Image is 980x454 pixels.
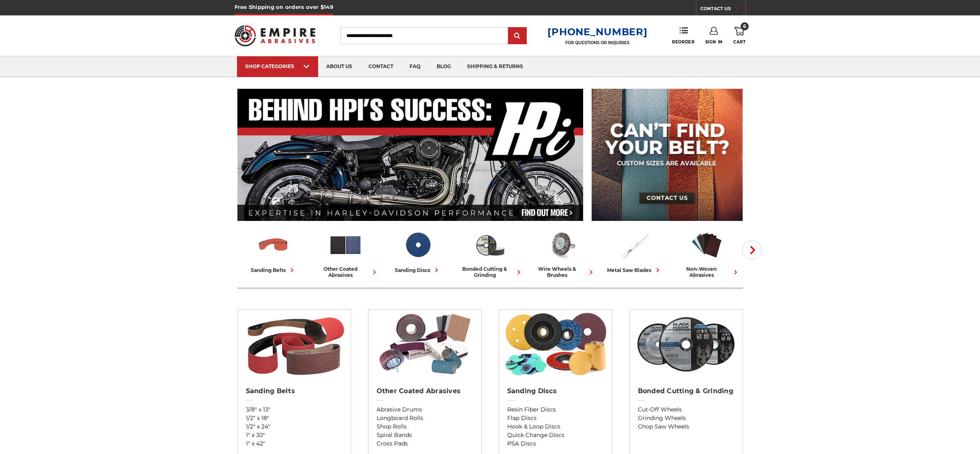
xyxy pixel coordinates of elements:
[246,414,342,422] a: 1/2" x 18"
[507,422,604,431] a: Hook & Loop Discs
[733,39,745,45] span: Cart
[377,387,473,395] h2: Other Coated Abrasives
[690,228,724,262] img: Non-woven Abrasives
[638,414,734,422] a: Grinding Wheels
[237,89,584,221] img: Banner for an interview featuring Horsepower Inc who makes Harley performance upgrades featured o...
[638,405,734,414] a: Cut-Off Wheels
[547,26,647,38] a: [PHONE_NUMBER]
[530,228,595,278] a: wire wheels & brushes
[705,39,723,45] span: Sign In
[401,56,429,77] a: faq
[530,266,595,278] div: wire wheels & brushes
[329,228,362,262] img: Other Coated Abrasives
[607,266,662,274] div: metal saw blades
[246,405,342,414] a: 3/8" x 13"
[457,266,523,278] div: bonded cutting & grinding
[241,228,306,274] a: sanding belts
[241,310,347,379] img: Sanding Belts
[245,63,310,69] div: SHOP CATEGORIES
[377,422,473,431] a: Shop Rolls
[246,431,342,439] a: 1" x 30"
[741,22,749,30] span: 6
[638,387,734,395] h2: Bonded Cutting & Grinding
[246,387,342,395] h2: Sanding Belts
[602,228,668,274] a: metal saw blades
[377,414,473,422] a: Longboard Rolls
[638,422,734,431] a: Chop Saw Wheels
[674,266,740,278] div: non-woven abrasives
[618,228,651,262] img: Metal Saw Blades
[377,439,473,448] a: Cross Pads
[395,266,441,274] div: sanding discs
[509,28,526,44] input: Submit
[473,228,507,262] img: Bonded Cutting & Grinding
[545,228,579,262] img: Wire Wheels & Brushes
[246,439,342,448] a: 1" x 42"
[372,310,477,379] img: Other Coated Abrasives
[360,56,401,77] a: contact
[318,56,360,77] a: about us
[459,56,531,77] a: shipping & returns
[507,387,604,395] h2: Sanding Discs
[672,27,694,44] a: Reorder
[246,422,342,431] a: 1/2" x 24"
[503,310,608,379] img: Sanding Discs
[672,39,694,45] span: Reorder
[742,240,762,260] button: Next
[547,40,647,45] p: FOR QUESTIONS OR INQUIRIES
[385,228,451,274] a: sanding discs
[733,27,745,45] a: 6 Cart
[507,439,604,448] a: PSA Discs
[256,228,290,262] img: Sanding Belts
[674,228,740,278] a: non-woven abrasives
[313,266,379,278] div: other coated abrasives
[633,310,739,379] img: Bonded Cutting & Grinding
[377,431,473,439] a: Spiral Bands
[700,4,745,15] a: CONTACT US
[457,228,523,278] a: bonded cutting & grinding
[313,228,379,278] a: other coated abrasives
[429,56,459,77] a: blog
[507,431,604,439] a: Quick Change Discs
[377,405,473,414] a: Abrasive Drums
[507,405,604,414] a: Resin Fiber Discs
[507,414,604,422] a: Flap Discs
[251,266,296,274] div: sanding belts
[235,20,316,51] img: Empire Abrasives
[401,228,435,262] img: Sanding Discs
[592,89,743,221] img: promo banner for custom belts.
